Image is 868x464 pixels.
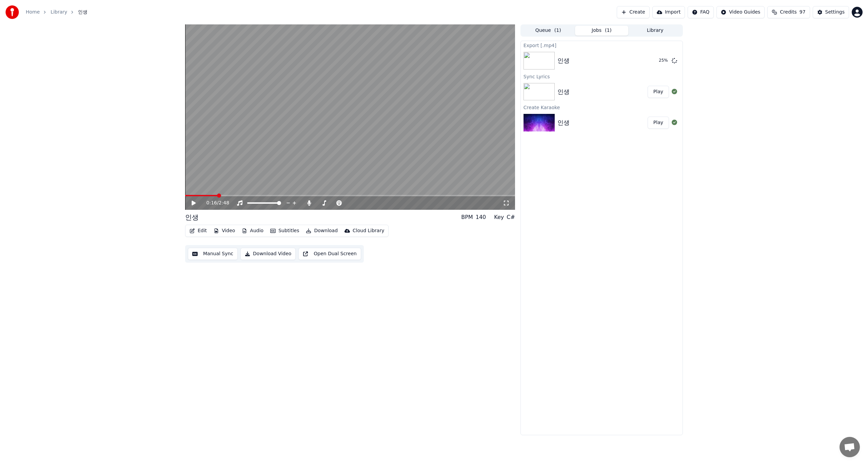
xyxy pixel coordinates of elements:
[767,6,810,18] button: Credits97
[239,226,266,236] button: Audio
[206,200,217,206] span: 0:16
[26,9,87,16] nav: breadcrumb
[716,6,765,18] button: Video Guides
[521,103,683,111] div: Create Karaoke
[557,56,570,65] div: 인생
[211,226,238,236] button: Video
[26,9,40,16] a: Home
[476,213,486,221] div: 140
[557,118,570,127] div: 인생
[303,226,340,236] button: Download
[813,6,849,18] button: Settings
[5,5,19,19] img: youka
[648,117,669,129] button: Play
[554,27,561,34] span: ( 1 )
[494,213,504,221] div: Key
[298,248,361,260] button: Open Dual Screen
[521,72,683,80] div: Sync Lyrics
[780,9,796,16] span: Credits
[461,213,473,221] div: BPM
[575,26,629,36] button: Jobs
[240,248,296,260] button: Download Video
[507,213,515,221] div: C#
[648,86,669,98] button: Play
[688,6,714,18] button: FAQ
[840,437,860,457] a: 채팅 열기
[51,9,67,16] a: Library
[800,9,806,16] span: 97
[557,87,570,97] div: 인생
[219,200,229,206] span: 2:48
[605,27,612,34] span: ( 1 )
[617,6,650,18] button: Create
[185,213,199,222] div: 인생
[268,226,302,236] button: Subtitles
[659,58,669,63] div: 25 %
[652,6,685,18] button: Import
[825,9,845,16] div: Settings
[188,248,238,260] button: Manual Sync
[206,200,223,206] div: /
[353,227,384,234] div: Cloud Library
[628,26,682,36] button: Library
[187,226,210,236] button: Edit
[521,26,575,36] button: Queue
[521,41,683,49] div: Export [.mp4]
[78,9,87,16] span: 인생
